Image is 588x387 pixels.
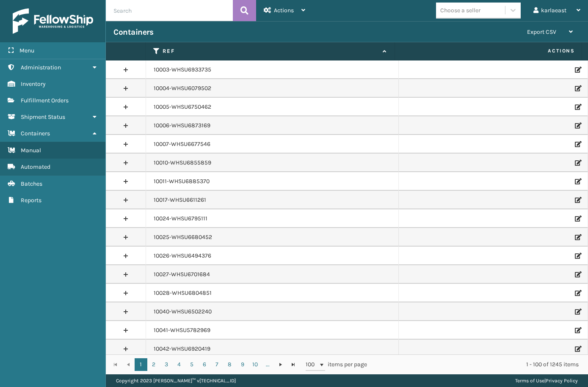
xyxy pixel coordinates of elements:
i: Edit [575,123,580,129]
span: Actions [274,7,294,14]
a: 10003-WHSU6933735 [154,66,211,74]
i: Edit [575,290,580,296]
i: Edit [575,309,580,315]
a: 9 [236,358,249,371]
a: Terms of Use [515,378,544,384]
i: Edit [575,85,580,91]
i: Edit [575,234,580,240]
a: 7 [211,358,224,371]
i: Edit [575,327,580,333]
a: 6 [198,358,211,371]
span: Inventory [21,80,46,88]
i: Edit [575,197,580,203]
span: Go to the last page [290,361,297,368]
i: Edit [575,67,580,73]
a: 10042-WHSU6920419 [154,345,210,353]
i: Edit [575,160,580,166]
a: 10028-WHSU6804851 [154,289,212,297]
h3: Containers [113,27,153,37]
a: 3 [160,358,173,371]
a: 10007-WHSU6677546 [154,140,210,148]
i: Edit [575,272,580,277]
span: Go to the next page [277,361,284,368]
span: Export CSV [527,28,556,36]
a: 10017-WHSU6611261 [154,196,206,204]
a: ... [262,358,274,371]
a: 10 [249,358,262,371]
i: Edit [575,141,580,147]
span: Batches [21,180,42,187]
label: Ref [163,47,378,55]
a: Privacy Policy [546,378,578,384]
i: Edit [575,253,580,259]
span: Shipment Status [21,113,65,121]
span: Containers [21,130,50,137]
a: 10011-WHSU6885370 [154,177,210,186]
a: 10041-WHSU5782969 [154,326,210,335]
a: 10026-WHSU6494376 [154,252,211,260]
a: 10025-WHSU6680452 [154,233,212,242]
a: 10024-WHSU6795111 [154,214,207,223]
span: Fulfillment Orders [21,97,69,104]
span: Manual [21,147,41,154]
span: Automated [21,163,50,170]
p: Copyright 2023 [PERSON_NAME]™ v [TECHNICAL_ID] [116,374,236,387]
i: Edit [575,346,580,352]
div: Choose a seller [440,6,480,15]
a: 10006-WHSU6873169 [154,121,210,130]
a: 10010-WHSU6855859 [154,159,211,167]
i: Edit [575,178,580,184]
span: 100 [306,360,318,369]
a: 5 [185,358,198,371]
a: 10040-WHSU6502240 [154,307,212,316]
div: 1 - 100 of 1245 items [379,360,579,369]
a: Go to the next page [274,358,287,371]
div: | [515,374,578,387]
i: Edit [575,216,580,222]
a: 1 [135,358,147,371]
a: Go to the last page [287,358,300,371]
a: 10005-WHSU6750462 [154,103,211,111]
a: 4 [173,358,185,371]
span: Administration [21,64,61,71]
a: 2 [147,358,160,371]
a: 8 [224,358,236,371]
i: Edit [575,104,580,110]
a: 10004-WHSU6079502 [154,84,211,93]
a: 10027-WHSU6701684 [154,270,210,279]
span: items per page [306,358,367,371]
span: Menu [19,47,34,54]
span: Actions [398,44,580,58]
span: Reports [21,197,41,204]
img: logo [13,8,93,34]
